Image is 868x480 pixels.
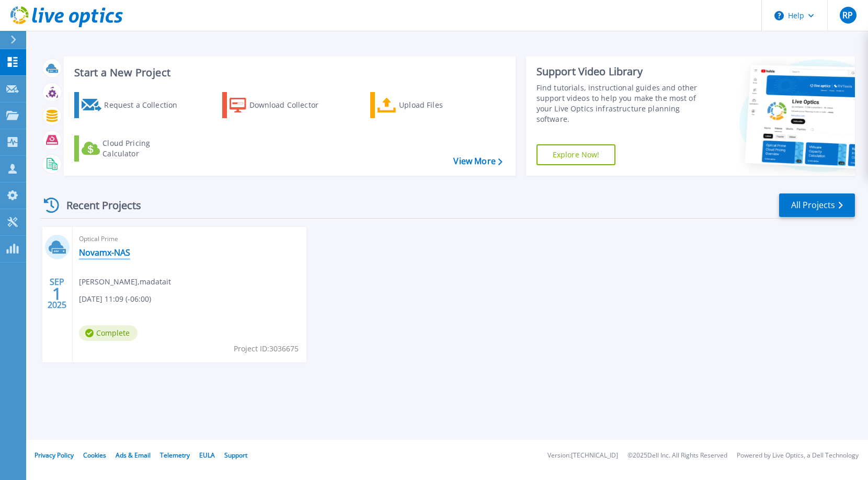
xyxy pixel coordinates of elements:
div: Recent Projects [40,192,155,218]
span: [PERSON_NAME] , madatait [79,276,171,288]
div: Upload Files [399,95,483,116]
a: All Projects [779,193,855,217]
a: View More [453,156,502,166]
a: EULA [199,451,215,460]
a: Download Collector [222,92,339,118]
a: Cookies [83,451,106,460]
a: Request a Collection [74,92,191,118]
a: Support [224,451,247,460]
a: Privacy Policy [35,451,74,460]
a: Explore Now! [536,144,616,165]
span: RP [842,11,853,19]
div: Find tutorials, instructional guides and other support videos to help you make the most of your L... [536,83,703,124]
div: Cloud Pricing Calculator [102,138,186,159]
a: Novamx-NAS [79,247,130,258]
a: Upload Files [370,92,487,118]
div: Support Video Library [536,65,703,78]
div: Download Collector [249,95,333,116]
span: [DATE] 11:09 (-06:00) [79,293,151,305]
li: Powered by Live Optics, a Dell Technology [737,452,859,459]
span: Complete [79,325,138,341]
div: Request a Collection [104,95,188,116]
span: Optical Prime [79,233,300,245]
div: SEP 2025 [47,275,67,313]
span: Project ID: 3036675 [234,343,299,355]
a: Ads & Email [116,451,151,460]
li: © 2025 Dell Inc. All Rights Reserved [627,452,727,459]
a: Cloud Pricing Calculator [74,135,191,162]
a: Telemetry [160,451,190,460]
span: 1 [52,289,62,298]
li: Version: [TECHNICAL_ID] [547,452,618,459]
h3: Start a New Project [74,67,502,78]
